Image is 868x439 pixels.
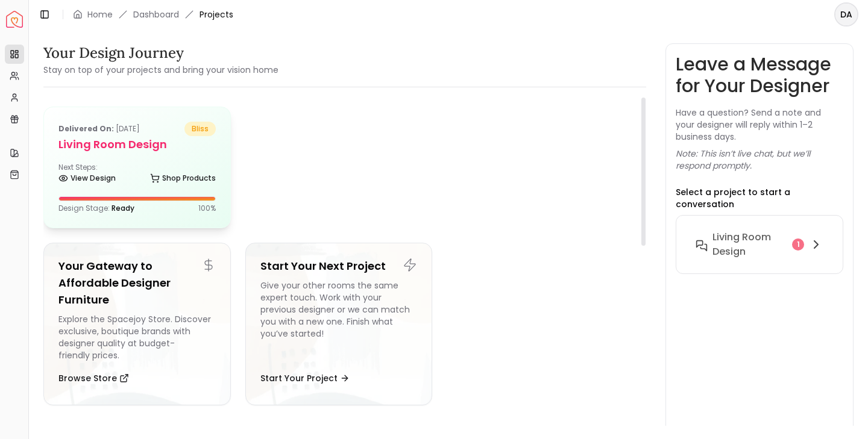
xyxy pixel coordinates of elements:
span: Ready [112,203,134,213]
div: Explore the Spacejoy Store. Discover exclusive, boutique brands with designer quality at budget-f... [58,313,216,361]
h3: Your Design Journey [43,43,278,63]
div: Give your other rooms the same expert touch. Work with your previous designer or we can match you... [260,279,418,361]
h6: Living Room design [712,230,787,259]
button: Browse Store [58,366,129,390]
div: Next Steps: [58,163,216,187]
h5: Living Room design [58,136,216,153]
button: DA [834,2,858,26]
a: Shop Products [150,170,216,187]
p: Select a project to start a conversation [676,186,843,210]
p: Note: This isn’t live chat, but we’ll respond promptly. [676,148,843,172]
button: Living Room design1 [686,225,833,264]
button: Start Your Project [260,366,350,390]
img: Spacejoy Logo [6,11,23,28]
span: Projects [200,8,233,20]
nav: breadcrumb [73,8,233,20]
span: bliss [184,122,216,136]
small: Stay on top of your projects and bring your vision home [43,64,278,76]
a: Spacejoy [6,11,23,28]
b: Delivered on: [58,123,114,134]
p: [DATE] [58,122,140,136]
h5: Start Your Next Project [260,258,418,275]
a: Start Your Next ProjectGive your other rooms the same expert touch. Work with your previous desig... [245,243,433,405]
p: Have a question? Send a note and your designer will reply within 1–2 business days. [676,107,843,143]
div: 1 [792,238,804,251]
p: 100 % [198,204,216,213]
a: Home [87,8,113,20]
h3: Leave a Message for Your Designer [676,54,843,97]
a: Dashboard [133,8,179,20]
span: DA [835,4,857,25]
p: Design Stage: [58,204,134,213]
a: View Design [58,170,116,187]
a: Your Gateway to Affordable Designer FurnitureExplore the Spacejoy Store. Discover exclusive, bout... [43,243,231,405]
h5: Your Gateway to Affordable Designer Furniture [58,258,216,308]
